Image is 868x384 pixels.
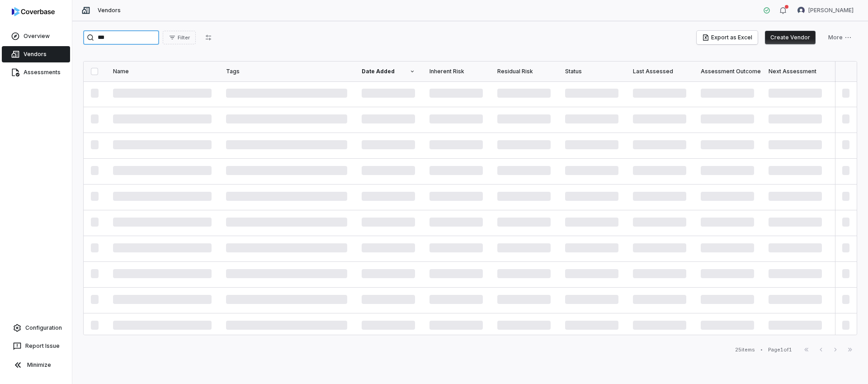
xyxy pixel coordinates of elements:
[565,68,618,75] div: Status
[2,46,70,62] a: Vendors
[768,346,792,353] div: Page 1 of 1
[792,4,859,17] button: Justin Bennett avatar[PERSON_NAME]
[113,68,212,75] div: Name
[2,64,70,81] a: Assessments
[797,7,805,14] img: Justin Bennett avatar
[497,68,551,75] div: Residual Risk
[12,7,55,16] img: logo-D7KZi-bG.svg
[735,346,755,353] div: 25 items
[760,346,763,353] div: •
[4,356,68,374] button: Minimize
[697,31,758,44] button: Export as Excel
[163,31,196,44] button: Filter
[178,34,190,41] span: Filter
[765,31,816,44] button: Create Vendor
[2,28,70,44] a: Overview
[4,338,68,354] button: Report Issue
[226,68,347,75] div: Tags
[362,68,415,75] div: Date Added
[4,320,68,336] a: Configuration
[701,68,754,75] div: Assessment Outcome
[98,7,121,14] span: Vendors
[769,68,822,75] div: Next Assessment
[808,7,854,14] span: [PERSON_NAME]
[633,68,686,75] div: Last Assessed
[823,31,857,44] button: More
[429,68,483,75] div: Inherent Risk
